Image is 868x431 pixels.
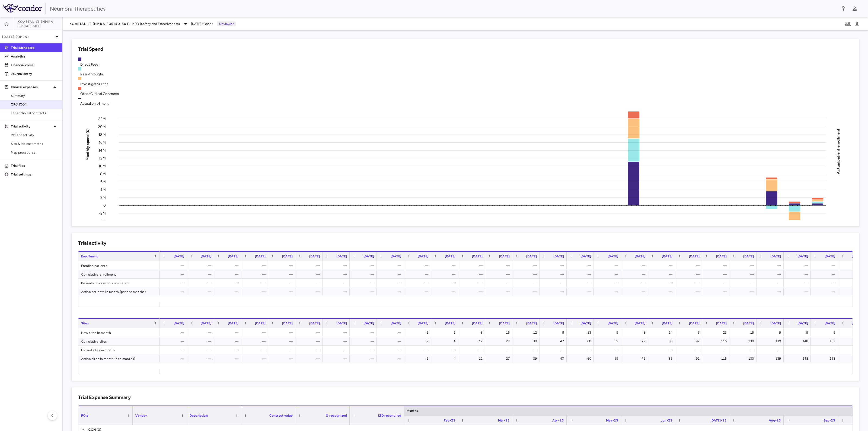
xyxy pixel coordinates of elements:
div: 60 [572,337,591,346]
div: 130 [734,337,754,346]
span: [DATE] [526,254,537,258]
div: — [816,279,835,287]
h6: Trial activity [78,240,106,247]
div: 148 [789,337,808,346]
tspan: 16M [99,140,106,145]
p: Clinical expenses [11,85,52,90]
span: [DATE] [662,254,672,258]
span: [DATE] [201,321,211,325]
span: [DATE] [445,254,455,258]
div: — [300,287,320,296]
div: — [192,279,211,287]
div: — [409,279,428,287]
span: [DATE] [445,321,455,325]
div: — [219,346,238,354]
div: — [626,261,645,270]
tspan: 2M [100,195,106,200]
span: MDD (Safety and Effectiveness) [132,21,180,26]
div: — [327,337,347,346]
span: [DATE] [662,321,672,325]
div: — [761,279,781,287]
span: [DATE] [255,254,266,258]
div: — [653,346,672,354]
span: [DATE] [608,254,618,258]
div: — [300,337,320,346]
div: Actual enrollment [80,101,853,106]
div: — [355,287,374,296]
div: 47 [544,337,564,346]
div: — [843,346,862,354]
div: — [517,261,537,270]
span: [DATE] [363,321,374,325]
span: [DATE] [852,321,862,325]
div: — [626,270,645,279]
div: — [273,279,293,287]
span: [DATE] [418,321,428,325]
div: — [327,287,347,296]
div: — [761,261,781,270]
tspan: 12M [99,156,106,161]
div: — [165,346,184,354]
div: — [707,287,727,296]
span: [DATE] [499,321,510,325]
div: 9 [599,328,618,337]
div: 13 [572,328,591,337]
span: [DATE] [825,254,835,258]
div: 6 [680,328,700,337]
div: — [246,279,266,287]
div: Direct Fees [80,62,853,67]
span: [DATE] [282,254,293,258]
span: Other clinical contracts [11,111,58,116]
div: — [707,279,727,287]
div: 2 [436,328,455,337]
div: Other Clinical Contracts [80,91,853,96]
div: — [436,287,455,296]
span: [DATE] [255,321,266,325]
div: 4 [436,337,455,346]
span: [DATE] [391,254,401,258]
div: — [680,287,700,296]
span: [DATE] [499,254,510,258]
div: 8 [463,328,483,337]
div: — [789,270,808,279]
span: [DATE] [716,321,727,325]
p: Trial activity [11,124,52,129]
div: — [544,270,564,279]
span: [DATE] [201,254,211,258]
span: [DATE] [797,321,808,325]
div: — [734,270,754,279]
span: [DATE] [336,254,347,258]
div: — [355,270,374,279]
tspan: 10M [98,164,106,168]
span: [DATE] [743,321,754,325]
div: Active patients in month (patient months) [78,287,160,296]
div: — [355,354,374,363]
div: — [816,261,835,270]
div: — [463,261,483,270]
div: — [734,279,754,287]
div: — [409,270,428,279]
div: — [707,346,727,354]
div: 3 [626,328,645,337]
div: — [843,261,862,270]
div: 9 [761,328,781,337]
img: logo-full-BYUhSk78.svg [3,4,42,12]
div: — [653,279,672,287]
span: [DATE] [689,321,700,325]
div: 12 [517,328,537,337]
span: [DATE] [770,254,781,258]
span: Sites [81,321,89,325]
div: — [382,328,401,337]
div: — [653,261,672,270]
span: [DATE] [580,321,591,325]
div: 39 [517,337,537,346]
div: Enrolled patients [78,261,160,270]
div: — [273,346,293,354]
div: — [761,346,781,354]
div: — [246,354,266,363]
span: [DATE] [228,254,238,258]
span: [DATE] (Open) [191,21,213,26]
div: — [165,279,184,287]
div: — [300,328,320,337]
div: — [653,287,672,296]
